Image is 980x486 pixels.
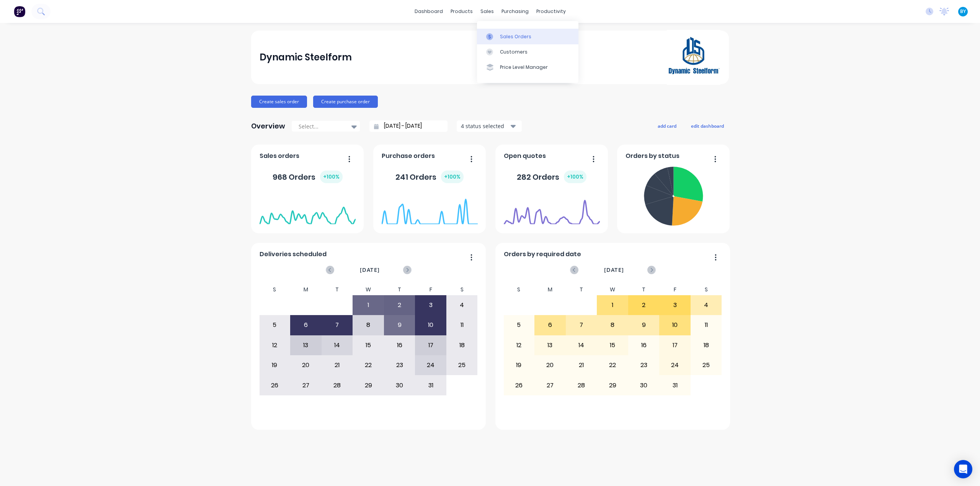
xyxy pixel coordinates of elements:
div: 22 [597,356,628,375]
div: productivity [532,6,570,17]
div: 19 [504,356,534,375]
div: 2 [629,296,659,315]
div: 12 [260,336,290,355]
div: 27 [291,375,321,395]
div: 25 [447,356,477,375]
img: Factory [14,6,25,17]
div: 29 [597,375,628,395]
div: 241 Orders [395,171,464,183]
div: 13 [291,336,321,355]
div: 5 [260,315,290,335]
div: 26 [504,375,534,395]
div: 23 [384,356,415,375]
div: S [691,284,722,295]
div: S [259,284,291,295]
span: Orders by required date [504,250,581,259]
div: 31 [415,375,446,395]
div: 17 [660,336,690,355]
div: 31 [660,375,690,395]
div: 23 [629,356,659,375]
div: + 100 % [564,171,586,183]
div: 30 [629,375,659,395]
div: 1 [597,296,628,315]
div: T [322,284,353,295]
div: 22 [353,356,384,375]
div: 8 [597,315,628,335]
div: 9 [629,315,659,335]
div: F [415,284,446,295]
div: Dynamic Steelform [260,50,352,65]
div: S [446,284,478,295]
div: 21 [322,356,353,375]
div: 26 [260,375,290,395]
div: M [290,284,322,295]
div: purchasing [498,6,532,17]
span: Orders by status [626,151,679,161]
button: Create sales order [251,96,307,108]
div: T [628,284,660,295]
span: Deliveries scheduled [260,250,327,259]
div: 15 [597,336,628,355]
div: 11 [447,315,477,335]
div: 24 [415,356,446,375]
div: 27 [535,375,565,395]
div: 20 [291,356,321,375]
button: Create purchase order [313,96,378,108]
span: Purchase orders [382,151,435,161]
div: 3 [415,296,446,315]
div: 10 [415,315,446,335]
a: Customers [477,44,578,60]
div: 4 [691,296,722,315]
span: [DATE] [604,266,624,274]
div: 17 [415,336,446,355]
div: W [353,284,384,295]
div: Price Level Manager [500,64,548,71]
div: 12 [504,336,534,355]
div: Overview [251,119,285,134]
div: T [566,284,597,295]
div: 10 [660,315,690,335]
div: 19 [260,356,290,375]
span: [DATE] [360,266,380,274]
div: 7 [322,315,353,335]
div: 5 [504,315,534,335]
div: 7 [566,315,597,335]
div: 8 [353,315,384,335]
div: 6 [535,315,565,335]
div: 25 [691,356,722,375]
a: Price Level Manager [477,60,578,75]
div: sales [477,6,498,17]
span: BY [960,8,966,15]
button: edit dashboard [686,121,729,131]
div: 14 [322,336,353,355]
div: 18 [691,336,722,355]
div: 13 [535,336,565,355]
div: Customers [500,49,528,55]
div: 29 [353,375,384,395]
div: 16 [384,336,415,355]
div: products [447,6,477,17]
div: 18 [447,336,477,355]
a: dashboard [411,6,447,17]
div: + 100 % [441,171,464,183]
button: add card [653,121,681,131]
div: 21 [566,356,597,375]
div: Open Intercom Messenger [954,460,972,478]
img: Dynamic Steelform [667,30,720,85]
div: 15 [353,336,384,355]
div: 4 status selected [461,122,509,130]
div: F [659,284,691,295]
a: Sales Orders [477,29,578,44]
div: 28 [566,375,597,395]
div: 30 [384,375,415,395]
div: 968 Orders [273,171,343,183]
div: 24 [660,356,690,375]
button: 4 status selected [457,120,522,132]
div: 28 [322,375,353,395]
div: 9 [384,315,415,335]
div: Sales Orders [500,33,531,40]
span: Open quotes [504,151,546,161]
div: 3 [660,296,690,315]
div: W [597,284,628,295]
div: 282 Orders [517,171,586,183]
